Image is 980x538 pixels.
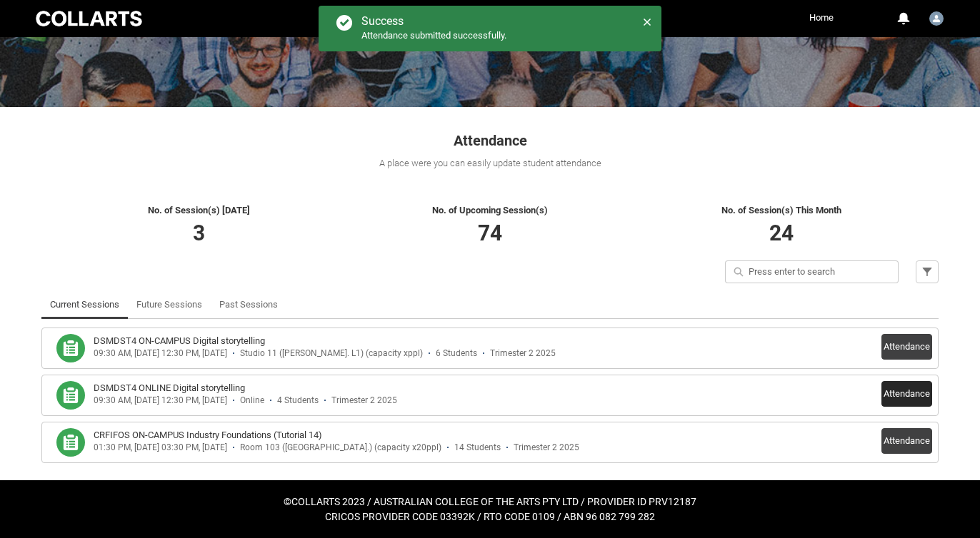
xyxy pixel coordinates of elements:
[881,381,932,407] button: Attendance
[50,290,119,319] a: Current Sessions
[881,428,932,454] button: Attendance
[41,156,939,171] div: A place were you can easily update student attendance
[490,348,556,359] div: Trimester 2 2025
[94,442,227,453] div: 01:30 PM, [DATE] 03:30 PM, [DATE]
[240,348,423,359] div: Studio 11 ([PERSON_NAME]. L1) (capacity xppl)
[94,348,227,359] div: 09:30 AM, [DATE] 12:30 PM, [DATE]
[725,260,899,283] input: Press enter to search
[514,442,579,453] div: Trimester 2 2025
[929,11,944,26] img: Faculty.lwatson
[478,220,502,245] span: 74
[769,220,794,245] span: 24
[94,334,265,348] h3: DSMDST4 ON-CAMPUS Digital storytelling
[331,395,397,406] div: Trimester 2 2025
[240,395,264,406] div: Online
[454,132,527,149] span: Attendance
[240,442,441,453] div: Room 103 ([GEOGRAPHIC_DATA].) (capacity x20ppl)
[41,290,128,319] li: Current Sessions
[128,290,211,319] li: Future Sessions
[806,7,837,29] a: Home
[193,220,205,245] span: 3
[94,428,322,442] h3: CRFIFOS ON-CAMPUS Industry Foundations (Tutorial 14)
[136,290,202,319] a: Future Sessions
[148,205,250,215] span: No. of Session(s) [DATE]
[361,14,506,29] div: Success
[277,395,319,406] div: 4 Students
[94,381,245,395] h3: DSMDST4 ONLINE Digital storytelling
[454,442,501,453] div: 14 Students
[211,290,286,319] li: Past Sessions
[916,260,939,283] button: Filter
[436,348,477,359] div: 6 Students
[361,30,506,41] span: Attendance submitted successfully.
[94,395,227,406] div: 09:30 AM, [DATE] 12:30 PM, [DATE]
[432,205,548,215] span: No. of Upcoming Session(s)
[219,290,278,319] a: Past Sessions
[721,205,841,215] span: No. of Session(s) This Month
[926,6,947,29] button: User Profile Faculty.lwatson
[881,334,932,360] button: Attendance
